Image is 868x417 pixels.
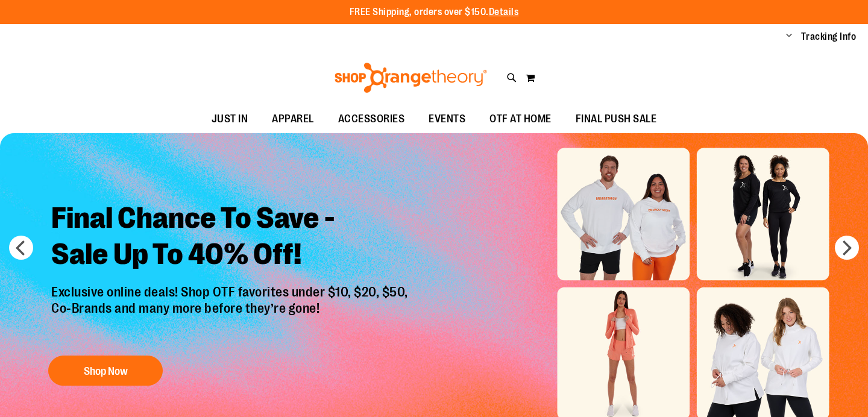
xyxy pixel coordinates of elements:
[564,105,669,133] a: FINAL PUSH SALE
[200,105,260,133] a: JUST IN
[350,5,519,19] p: FREE Shipping, orders over $150.
[42,192,420,392] a: Final Chance To Save -Sale Up To 40% Off! Exclusive online deals! Shop OTF favorites under $10, $...
[835,236,859,260] button: next
[477,105,564,133] a: OTF AT HOME
[48,356,163,386] button: Shop Now
[9,236,33,260] button: prev
[272,105,314,133] span: APPAREL
[333,63,489,93] img: Shop Orangetheory
[801,30,857,43] a: Tracking Info
[489,105,552,133] span: OTF AT HOME
[42,285,420,344] p: Exclusive online deals! Shop OTF favorites under $10, $20, $50, Co-Brands and many more before th...
[786,31,792,43] button: Account menu
[42,192,420,285] h2: Final Chance To Save - Sale Up To 40% Off!
[429,105,465,133] span: EVENTS
[326,105,417,133] a: ACCESSORIES
[417,105,477,133] a: EVENTS
[576,105,657,133] span: FINAL PUSH SALE
[338,105,405,133] span: ACCESSORIES
[212,105,248,133] span: JUST IN
[260,105,326,133] a: APPAREL
[489,7,519,17] a: Details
